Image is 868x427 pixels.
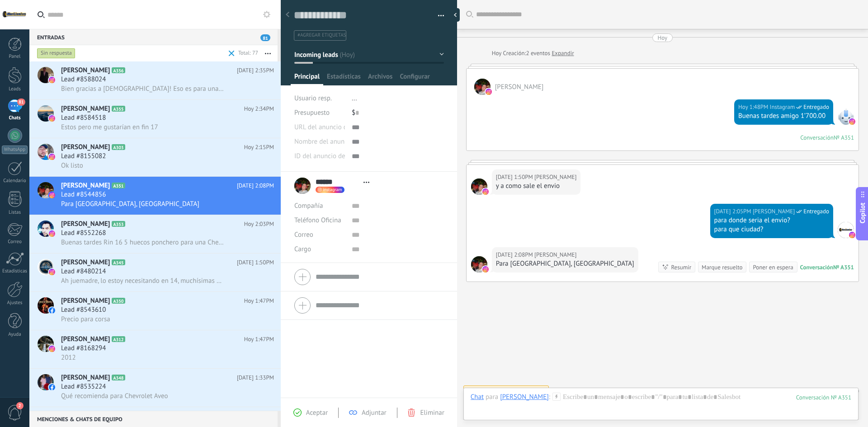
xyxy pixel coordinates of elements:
div: Buenas tardes amigo 1’700.00 [738,112,829,121]
a: avataricon[PERSON_NAME]A312Hoy 1:47PMLead #81682942012 [29,330,281,368]
span: A350 [112,298,125,304]
span: ＧＲＩＥＣＯ [534,250,576,259]
div: Ayuda [2,332,28,338]
a: avataricon[PERSON_NAME]A348[DATE] 1:33PMLead #8535224Qué recomienda para Chevrolet Aveo [29,369,281,407]
span: Precio para corsa [61,315,110,324]
div: 351 [796,394,851,401]
img: icon [49,115,55,122]
img: icon [49,230,55,237]
span: Entregado [803,103,829,112]
span: A355 [112,106,125,112]
img: instagram.svg [849,118,855,125]
div: No hay tareas. [482,387,542,395]
span: Buenas tardes Rin 16 5 huecos ponchero para una Chevrolet Zafira [61,238,224,247]
span: A312 [112,336,125,342]
div: Hoy 1:48PM [738,103,770,112]
span: Usuario resp. [294,94,332,103]
div: Sin respuesta [37,48,75,59]
span: A356 [112,67,125,73]
span: URL del anuncio de TikTok [294,124,371,131]
span: para [486,393,498,402]
span: [PERSON_NAME] [61,335,110,344]
a: avataricon[PERSON_NAME]A350Hoy 1:47PMLead #8543610Precio para corsa [29,292,281,330]
div: Ajustes [2,300,28,306]
div: Conversación [800,134,834,141]
div: Presupuesto [294,106,345,120]
span: ＧＲＩＥＣＯ [471,256,487,272]
div: WhatsApp [2,145,28,154]
span: 81 [17,99,25,106]
div: para donde seria el envio? [714,216,829,225]
img: icon [49,307,55,314]
img: instagram.svg [849,232,855,238]
div: Chats [2,115,28,121]
span: Lead #8552268 [61,229,106,238]
button: Correo [294,228,313,242]
div: $ [352,106,444,120]
img: icon [49,269,55,275]
img: instagram.svg [486,89,492,95]
img: icon [49,192,55,198]
img: icon [49,154,55,160]
div: Resumir [671,263,691,272]
span: 81 [260,34,270,41]
span: A353 [112,221,125,227]
span: Aceptar [306,408,328,417]
div: Nombre del anuncio de TikTok [294,135,345,149]
img: instagram.svg [482,266,489,272]
span: [PERSON_NAME] [61,66,110,75]
span: Entregado [803,207,829,216]
a: avataricon[PERSON_NAME]A355Hoy 2:34PMLead #8584518Estos pero me gustarían en fin 17 [29,100,281,138]
a: Expandir [552,49,574,58]
div: Hoy [658,33,668,42]
span: Teléfono Oficina [294,216,341,225]
div: Menciones & Chats de equipo [29,411,278,427]
span: [PERSON_NAME] [61,296,110,305]
span: [DATE] 2:35PM [237,66,274,75]
span: Correo [294,230,313,239]
span: ＧＲＩＥＣＯ [474,79,491,95]
div: ID del anuncio de TikTok [294,149,345,164]
span: Estos pero me gustarían en fin 17 [61,123,158,131]
img: icon [49,77,55,83]
span: Ok listo [61,161,83,170]
span: 2 [16,402,24,409]
div: Leads [2,86,28,92]
span: leonardo guzman (Oficina de Venta) [753,207,795,216]
span: [PERSON_NAME] [61,104,110,113]
span: : [549,393,550,402]
span: #agregar etiquetas [297,32,346,38]
a: avataricon[PERSON_NAME]A356[DATE] 2:35PMLead #8588024Bien gracias a [DEMOGRAPHIC_DATA]! Eso es pa... [29,61,281,99]
div: [DATE] 2:08PM [496,250,534,259]
div: para que ciudad? [714,225,829,234]
div: Poner en espera [753,263,793,272]
span: Cargo [294,246,311,253]
div: Ocultar [451,8,460,22]
span: [DATE] 2:08PM [237,181,274,190]
span: ＧＲＩＥＣＯ [495,83,544,91]
div: Listas [2,210,28,216]
div: Usuario resp. [294,91,345,106]
a: avataricon[PERSON_NAME]A303Hoy 2:15PMLead #8155082Ok listo [29,138,281,176]
span: [PERSON_NAME] [61,143,110,152]
img: icon [49,384,55,390]
span: A348 [112,375,125,380]
span: A345 [112,259,125,265]
span: Presupuesto [294,108,330,117]
span: Eliminar [420,408,444,417]
span: Lead #8155082 [61,152,106,161]
span: Ah juemadre, lo estoy necesitando en 14, muchísimas gracias, si le llegan me avisa [61,277,224,285]
a: Participantes:0 [822,387,859,395]
a: avataricon[PERSON_NAME]A351[DATE] 2:08PMLead #8544856Para [GEOGRAPHIC_DATA], [GEOGRAPHIC_DATA] [29,177,281,215]
div: Conversación [800,263,833,271]
span: Estadísticas [327,72,361,85]
span: 2 eventos [526,49,550,58]
span: [PERSON_NAME] [61,220,110,229]
div: Para [GEOGRAPHIC_DATA], [GEOGRAPHIC_DATA] [496,259,634,268]
span: Copilot [858,202,867,223]
span: Hoy 2:34PM [244,104,274,113]
div: № A351 [833,263,854,271]
span: [DATE] 1:50PM [237,258,274,267]
span: 0 [856,387,859,395]
div: [DATE] 2:05PM [714,207,753,216]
